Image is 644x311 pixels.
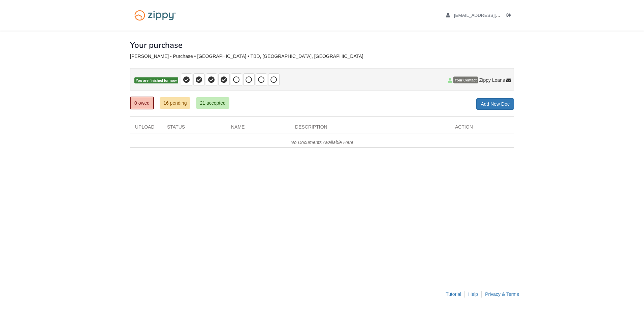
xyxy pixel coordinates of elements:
[479,77,505,83] span: Zippy Loans
[485,291,519,297] a: Privacy & Terms
[130,124,162,134] div: Upload
[162,124,226,134] div: Status
[446,13,531,20] a: edit profile
[290,124,450,134] div: Description
[453,77,478,83] span: Your Contact
[476,98,514,110] a: Add New Doc
[160,97,190,109] a: 16 pending
[446,291,461,297] a: Tutorial
[196,97,229,109] a: 21 accepted
[468,291,478,297] a: Help
[450,124,514,134] div: Action
[454,13,531,18] span: kndrfrmn@icloud.com
[130,7,180,24] img: Logo
[130,41,183,49] h1: Your purchase
[226,124,290,134] div: Name
[130,97,154,109] a: 0 owed
[507,13,514,20] a: Log out
[291,140,354,145] em: No Documents Available Here
[130,54,514,59] div: [PERSON_NAME] - Purchase • [GEOGRAPHIC_DATA] • TBD, [GEOGRAPHIC_DATA], [GEOGRAPHIC_DATA]
[134,77,178,84] span: You are finished for now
